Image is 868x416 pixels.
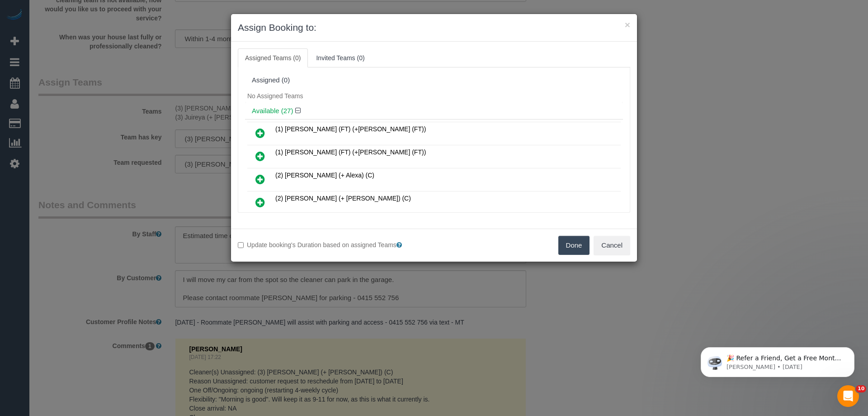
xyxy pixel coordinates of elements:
[275,148,426,156] span: (1) [PERSON_NAME] (FT) (+[PERSON_NAME] (FT))
[238,21,630,34] h3: Assign Booking to:
[247,92,303,100] span: No Assigned Teams
[275,125,426,133] span: (1) [PERSON_NAME] (FT) (+[PERSON_NAME] (FT))
[238,48,308,67] a: Assigned Teams (0)
[558,236,590,255] button: Done
[238,240,427,249] label: Update booking's Duration based on assigned Teams
[252,77,616,84] div: Assigned (0)
[625,20,630,29] button: ×
[837,385,859,407] iframe: Intercom live chat
[856,385,866,392] span: 10
[252,107,616,115] h4: Available (27)
[309,48,372,67] a: Invited Teams (0)
[275,172,374,179] span: (2) [PERSON_NAME] (+ Alexa) (C)
[238,242,244,248] input: Update booking's Duration based on assigned Teams
[275,195,411,202] span: (2) [PERSON_NAME] (+ [PERSON_NAME]) (C)
[594,236,630,255] button: Cancel
[687,328,868,392] iframe: Intercom notifications message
